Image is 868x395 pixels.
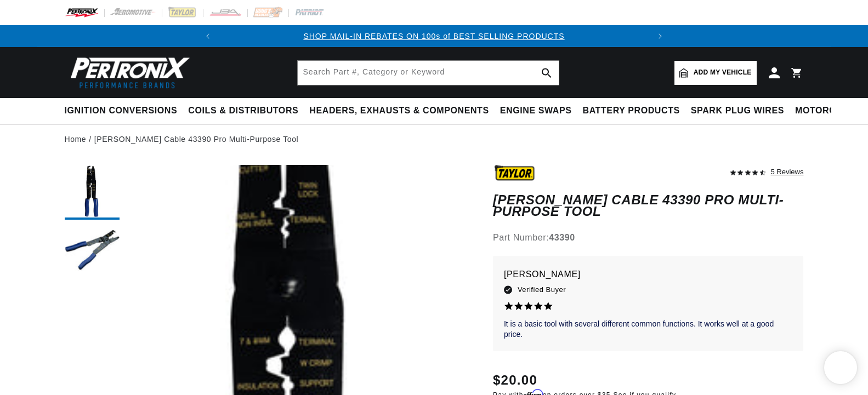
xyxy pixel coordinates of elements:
button: Load image 2 in gallery view [65,225,120,280]
button: Translation missing: en.sections.announcements.previous_announcement [197,25,219,47]
span: Headers, Exhausts & Components [309,105,489,117]
summary: Coils & Distributors [183,98,304,124]
span: Battery Products [583,105,680,117]
span: Add my vehicle [694,67,752,78]
span: Ignition Conversions [65,105,178,117]
summary: Spark Plug Wires [685,98,790,124]
input: Search Part #, Category or Keyword [298,61,559,85]
div: 5 Reviews [771,165,804,178]
a: [PERSON_NAME] Cable 43390 Pro Multi-Purpose Tool [94,133,298,145]
button: Translation missing: en.sections.announcements.next_announcement [649,25,671,47]
slideshow-component: Translation missing: en.sections.announcements.announcement_bar [37,25,831,47]
strong: 43390 [549,233,575,242]
summary: Motorcycle [790,98,866,124]
button: Load image 1 in gallery view [65,165,120,220]
a: Home [65,133,87,145]
div: Part Number: [493,231,804,245]
button: search button [535,61,559,85]
span: Engine Swaps [500,105,572,117]
summary: Battery Products [577,98,685,124]
summary: Ignition Conversions [65,98,183,124]
span: Verified Buyer [518,284,566,296]
span: $20.00 [493,370,537,390]
p: It is a basic tool with several different common functions. It works well at a good price. [504,319,793,340]
summary: Engine Swaps [495,98,577,124]
div: 1 of 2 [219,30,649,42]
nav: breadcrumbs [65,133,804,145]
h1: [PERSON_NAME] Cable 43390 Pro Multi-Purpose Tool [493,194,804,217]
div: Announcement [219,30,649,42]
p: [PERSON_NAME] [504,267,793,282]
a: Add my vehicle [674,61,757,85]
span: Coils & Distributors [188,105,298,117]
img: Pertronix [65,54,191,91]
summary: Headers, Exhausts & Components [304,98,494,124]
a: SHOP MAIL-IN REBATES ON 100s of BEST SELLING PRODUCTS [303,32,564,41]
span: Motorcycle [795,105,860,117]
span: Spark Plug Wires [691,105,784,117]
